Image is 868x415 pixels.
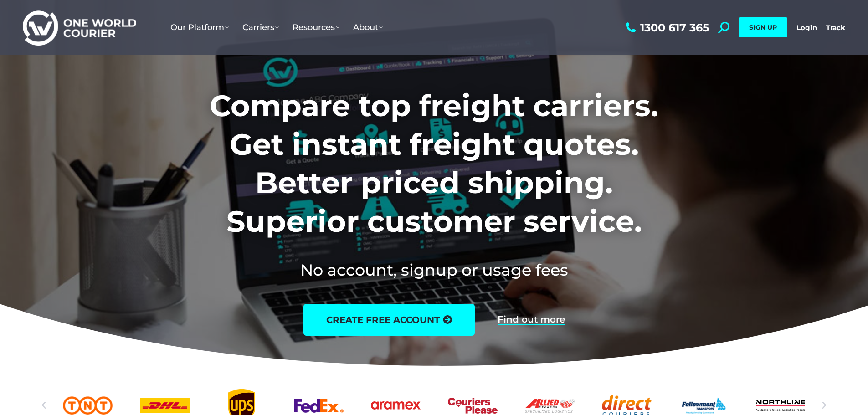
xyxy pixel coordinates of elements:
a: Resources [286,13,346,41]
a: 1300 617 365 [623,22,709,33]
h2: No account, signup or usage fees [149,259,719,281]
span: About [353,22,383,32]
span: Resources [293,22,339,32]
span: SIGN UP [749,23,777,31]
a: SIGN UP [739,17,787,37]
span: Our Platform [170,22,229,32]
a: Carriers [236,13,286,41]
h1: Compare top freight carriers. Get instant freight quotes. Better priced shipping. Superior custom... [149,87,719,241]
a: About [346,13,390,41]
span: Carriers [242,22,279,32]
a: Find out more [498,315,565,325]
a: Login [796,23,817,32]
a: Track [826,23,845,32]
a: Our Platform [164,13,236,41]
img: One World Courier [23,9,136,46]
a: create free account [303,304,475,336]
